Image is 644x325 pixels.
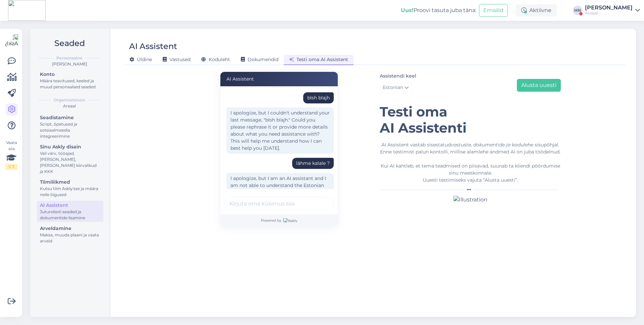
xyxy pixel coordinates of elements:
div: AI Assistent vastab sisestatud põhjal. Enne testimist palun kontolli, millise alamlehe andmed AI ... [380,141,561,184]
b: Personaalne [56,55,83,61]
div: Arveldamine [40,225,100,232]
div: Areaal [585,10,633,16]
div: blsh blajh [307,94,330,101]
a: KontoMäära teavitused, keeled ja muud personaalsed seaded [37,70,103,91]
div: Maksa, muuda plaani ja vaata arveid [40,232,100,244]
div: Proovi tasuta juba täna: [401,6,476,14]
span: Üldine [129,56,152,62]
div: [PERSON_NAME] [585,5,633,10]
div: Määra teavitused, keeled ja muud personaalsed seaded [40,78,100,90]
div: Kutsu tiim Askly'sse ja määra neile õigused [40,186,100,198]
div: AI Assistent [40,202,100,209]
input: Kirjuta oma küsimus siia [224,197,334,210]
a: [PERSON_NAME]Areaal [585,5,640,16]
a: ArveldamineMaksa, muuda plaani ja vaata arveid [37,224,103,245]
img: Askly [283,218,297,222]
a: Sinu Askly disainVali värv, tööajad, [PERSON_NAME], [PERSON_NAME] kiirvalikud ja KKK [37,142,103,176]
div: Vaata siia [5,140,17,170]
div: Juturoboti seaded ja dokumentide lisamine [40,209,100,221]
h2: Seaded [36,37,103,50]
div: lähme kalale ? [296,160,330,167]
h1: Testi oma AI Assistenti [380,104,561,136]
div: I apologize, but I couldn't understand your last message, "blsh blajh." Could you please rephrase... [226,107,334,154]
button: Alusta uuesti [517,79,561,92]
span: Testi oma AI Assistent [289,56,348,62]
label: Assistendi keel [380,73,416,80]
div: Vali värv, tööajad, [PERSON_NAME], [PERSON_NAME] kiirvalikud ja KKK [40,150,100,175]
span: Dokumendid [241,56,278,62]
div: HN [573,6,582,15]
i: vastuste, dokumentide ja kodulehe sisu [451,142,544,148]
div: AI Assistent [129,40,177,53]
div: AI Assistent [220,72,338,86]
img: Illustration [453,196,487,204]
div: Areaal [36,103,103,109]
a: AI AssistentJuturoboti seaded ja dokumentide lisamine [37,201,103,222]
div: I apologize, but I am an AI assistant and I am not able to understand the Estonian phrase "lähme ... [226,173,334,240]
img: Askly Logo [5,34,18,47]
span: Estonian [383,84,403,91]
b: Uus! [401,7,414,13]
div: 1 / 3 [5,164,17,170]
a: Estonian [380,82,412,93]
div: Konto [40,71,100,78]
b: Organisatsioon [54,97,85,103]
a: SeadistamineScript, õpetused ja sotsiaalmeedia integreerimine [37,113,103,140]
span: Vastused [163,56,191,62]
div: Sinu Askly disain [40,143,100,150]
div: [PERSON_NAME] [36,61,103,67]
a: TiimiliikmedKutsu tiim Askly'sse ja määra neile õigused [37,178,103,199]
div: Seadistamine [40,114,100,121]
span: Powered by [261,218,297,223]
div: Script, õpetused ja sotsiaalmeedia integreerimine [40,121,100,139]
span: Koduleht [201,56,230,62]
button: Emailid [479,4,508,17]
div: Aktiivne [516,4,557,16]
div: Tiimiliikmed [40,179,100,186]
